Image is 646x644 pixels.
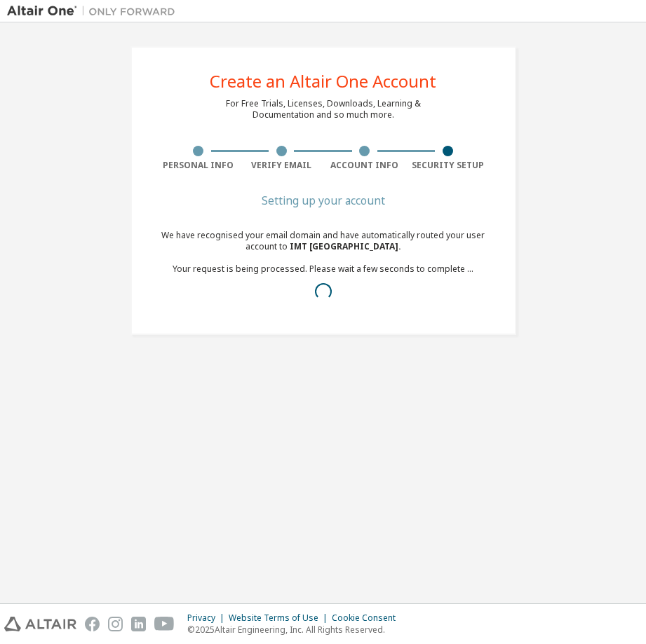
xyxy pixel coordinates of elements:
img: facebook.svg [85,617,100,631]
div: Verify Email [240,160,323,171]
div: For Free Trials, Licenses, Downloads, Learning & Documentation and so much more. [226,98,421,121]
div: Setting up your account [157,196,490,205]
img: youtube.svg [154,617,175,631]
div: Personal Info [157,160,241,171]
img: Altair One [7,4,182,18]
img: instagram.svg [108,617,123,631]
div: Cookie Consent [332,612,404,624]
img: linkedin.svg [131,617,146,631]
div: Create an Altair One Account [210,73,436,90]
div: We have recognised your email domain and have automatically routed your user account to Your requ... [157,230,490,308]
div: Security Setup [406,160,490,171]
div: Website Terms of Use [229,612,332,624]
p: © 2025 Altair Engineering, Inc. All Rights Reserved. [187,624,404,636]
div: Privacy [187,612,229,624]
div: Account Info [323,160,407,171]
img: altair_logo.svg [4,617,76,631]
span: IMT [GEOGRAPHIC_DATA] . [290,240,401,252]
